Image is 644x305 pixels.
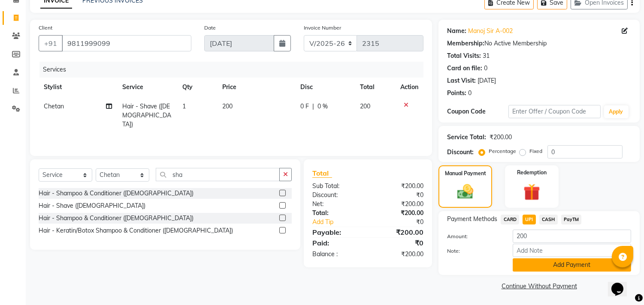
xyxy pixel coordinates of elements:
[447,51,481,60] div: Total Visits:
[539,215,558,224] span: CASH
[39,201,145,210] div: Hair - Shave ([DEMOGRAPHIC_DATA])
[441,247,506,255] label: Note:
[468,89,472,98] div: 0
[122,102,171,128] span: Hair - Shave ([DEMOGRAPHIC_DATA])
[608,271,635,296] iframe: chat widget
[300,102,309,111] span: 0 F
[306,209,368,218] div: Total:
[312,102,314,111] span: |
[295,78,355,97] th: Disc
[368,191,430,200] div: ₹0
[395,78,423,97] th: Action
[177,78,217,97] th: Qty
[39,226,233,235] div: Hair - Keratin/Botox Shampoo & Conditioner ([DEMOGRAPHIC_DATA])
[368,227,430,237] div: ₹200.00
[513,258,631,272] button: Add Payment
[489,147,516,155] label: Percentage
[204,24,216,32] label: Date
[306,200,368,209] div: Net:
[368,209,430,218] div: ₹200.00
[447,39,631,48] div: No Active Membership
[222,102,233,110] span: 200
[44,102,64,110] span: Chetan
[217,78,295,97] th: Price
[368,238,430,248] div: ₹0
[490,133,512,142] div: ₹200.00
[478,76,496,85] div: [DATE]
[447,64,482,73] div: Card on file:
[513,230,631,243] input: Amount
[378,218,430,227] div: ₹0
[447,107,508,116] div: Coupon Code
[39,189,194,198] div: Hair - Shampoo & Conditioner ([DEMOGRAPHIC_DATA])
[468,27,513,36] a: Manoj Sir A-002
[62,35,191,51] input: Search by Name/Mobile/Email/Code
[39,62,430,78] div: Services
[317,102,328,111] span: 0 %
[529,147,542,155] label: Fixed
[508,105,600,118] input: Enter Offer / Coupon Code
[440,282,638,291] a: Continue Without Payment
[447,215,497,224] span: Payment Methods
[513,244,631,257] input: Add Note
[39,35,63,51] button: +91
[355,78,396,97] th: Total
[483,51,490,60] div: 31
[368,182,430,191] div: ₹200.00
[306,218,378,227] a: Add Tip
[39,24,52,32] label: Client
[368,200,430,209] div: ₹200.00
[306,238,368,248] div: Paid:
[561,215,582,224] span: PayTM
[117,78,177,97] th: Service
[182,102,186,110] span: 1
[604,105,629,118] button: Apply
[484,64,487,73] div: 0
[306,227,368,237] div: Payable:
[39,78,117,97] th: Stylist
[441,233,506,240] label: Amount:
[517,169,547,176] label: Redemption
[306,182,368,191] div: Sub Total:
[447,148,474,157] div: Discount:
[501,215,519,224] span: CARD
[452,182,478,201] img: _cash.svg
[447,133,486,142] div: Service Total:
[447,76,476,85] div: Last Visit:
[447,89,466,98] div: Points:
[518,182,545,203] img: _gift.svg
[447,27,466,36] div: Name:
[447,39,484,48] div: Membership:
[39,214,194,223] div: Hair - Shampoo & Conditioner ([DEMOGRAPHIC_DATA])
[156,168,280,181] input: Search or Scan
[523,215,536,224] span: UPI
[304,24,341,32] label: Invoice Number
[445,170,486,177] label: Manual Payment
[312,169,332,178] span: Total
[360,102,370,110] span: 200
[306,250,368,259] div: Balance :
[306,191,368,200] div: Discount:
[368,250,430,259] div: ₹200.00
